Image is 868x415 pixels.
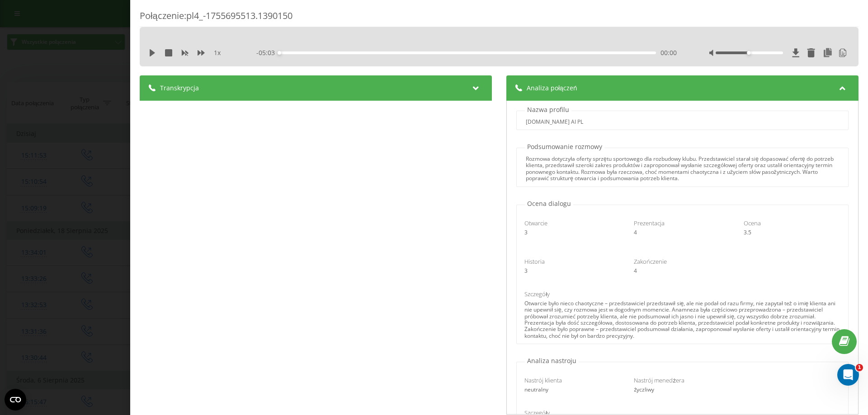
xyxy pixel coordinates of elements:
[525,356,579,365] p: Analiza nastroju
[525,142,604,151] p: Podsumowanie rozmowy
[524,290,550,298] span: Szczegóły
[256,48,279,57] span: - 05:03
[837,364,859,386] iframe: Intercom live chat
[214,48,221,57] span: 1 x
[744,219,761,227] span: Ocena
[634,387,731,393] div: życzliwy
[527,84,577,93] span: Analiza połączeń
[524,257,545,266] span: Historia
[524,268,621,274] div: 3
[634,219,665,227] span: Prezentacja
[634,268,731,274] div: 4
[526,156,839,182] div: Rozmowa dotyczyła oferty sprzętu sportowego dla rozbudowy klubu. Przedstawiciel starał się dopaso...
[744,229,840,236] div: 3.5
[160,84,199,93] span: Transkrypcja
[140,9,859,27] div: Połączenie : pl4_-1755695513.1390150
[524,300,840,339] div: Otwarcie było nieco chaotyczne – przedstawiciel przedstawił się, ale nie podał od razu firmy, nie...
[278,51,281,55] div: Accessibility label
[856,364,863,371] span: 1
[634,376,684,384] span: Nastrój menedżera
[747,51,750,55] div: Accessibility label
[524,387,621,393] div: neutralny
[525,105,571,114] p: Nazwa profilu
[524,376,562,384] span: Nastrój klienta
[524,229,621,236] div: 3
[524,219,547,227] span: Otwarcie
[660,48,677,57] span: 00:00
[526,119,583,125] div: [DOMAIN_NAME] AI PL
[634,229,731,236] div: 4
[525,199,573,208] p: Ocena dialogu
[634,257,667,266] span: Zakończenie
[5,389,26,410] button: Open CMP widget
